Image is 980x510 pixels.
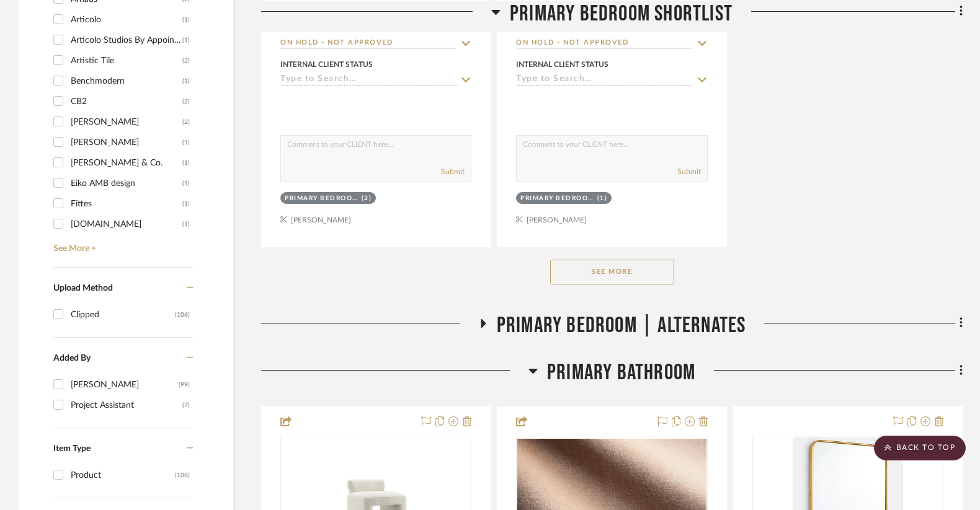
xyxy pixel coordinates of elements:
[280,38,457,50] input: Type to Search…
[182,71,190,91] div: (1)
[179,375,190,395] div: (99)
[71,375,179,395] div: [PERSON_NAME]
[182,214,190,234] div: (1)
[677,166,701,177] button: Submit
[182,133,190,152] div: (1)
[280,74,457,86] input: Type to Search…
[71,174,182,193] div: Eiko AMB design
[182,10,190,30] div: (1)
[175,465,190,485] div: (106)
[280,59,373,70] div: Internal Client Status
[71,194,182,214] div: Fittes
[497,312,746,339] span: Primary Bedroom | Alternates
[550,260,674,284] button: See More
[71,305,175,325] div: Clipped
[71,465,175,485] div: Product
[516,59,608,70] div: Internal Client Status
[516,38,692,50] input: Type to Search…
[71,214,182,234] div: [DOMAIN_NAME]
[285,194,359,203] div: Primary Bedroom SHORTLIST
[182,112,190,132] div: (2)
[516,74,692,86] input: Type to Search…
[71,133,182,152] div: [PERSON_NAME]
[182,395,190,415] div: (7)
[71,92,182,112] div: CB2
[71,153,182,173] div: [PERSON_NAME] & Co.
[71,10,182,30] div: Articolo
[53,444,91,453] span: Item Type
[597,194,608,203] div: (1)
[71,51,182,71] div: Artistic Tile
[874,436,966,460] scroll-to-top-button: BACK TO TOP
[53,284,113,292] span: Upload Method
[520,194,594,203] div: Primary Bedroom SHORTLIST
[53,354,91,363] span: Added By
[182,30,190,50] div: (1)
[547,359,695,386] span: Primary Bathroom
[71,30,182,50] div: Articolo Studios By Appointment
[182,174,190,193] div: (1)
[441,166,465,177] button: Submit
[71,395,182,415] div: Project Assistant
[438,24,465,32] span: [DATE]
[71,112,182,132] div: [PERSON_NAME]
[674,24,700,32] span: [DATE]
[182,153,190,173] div: (1)
[182,194,190,214] div: (1)
[182,92,190,112] div: (2)
[362,194,372,203] div: (2)
[175,305,190,325] div: (106)
[50,234,193,254] a: See More +
[182,51,190,71] div: (2)
[71,71,182,91] div: Benchmodern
